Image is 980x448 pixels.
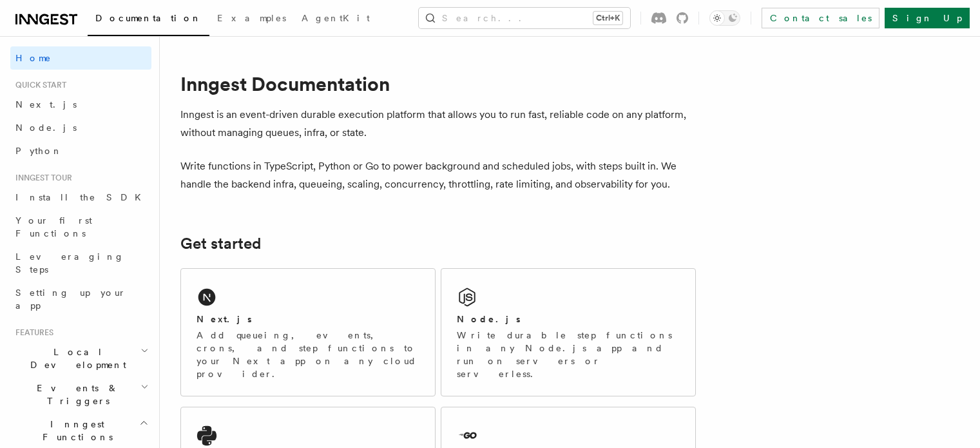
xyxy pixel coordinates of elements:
[10,245,151,281] a: Leveraging Steps
[10,209,151,245] a: Your first Functions
[180,72,696,95] h1: Inngest Documentation
[15,52,52,64] span: Home
[10,93,151,116] a: Next.js
[593,12,622,24] kbd: Ctrl+K
[10,139,151,162] a: Python
[709,10,740,26] button: Toggle dark mode
[15,251,124,275] span: Leveraging Steps
[180,106,696,142] p: Inngest is an event-driven durable execution platform that allows you to run fast, reliable code ...
[10,281,151,317] a: Setting up your app
[10,376,151,413] button: Events & Triggers
[441,268,696,396] a: Node.jsWrite durable step functions in any Node.js app and run on servers or serverless.
[294,4,378,35] a: AgentKit
[217,13,286,23] span: Examples
[10,340,151,376] button: Local Development
[419,8,630,28] button: Search...Ctrl+K
[10,46,151,70] a: Home
[95,13,202,23] span: Documentation
[88,4,209,36] a: Documentation
[10,173,72,183] span: Inngest tour
[15,99,77,110] span: Next.js
[10,80,66,90] span: Quick start
[15,287,126,311] span: Setting up your app
[10,418,139,443] span: Inngest Functions
[10,186,151,209] a: Install the SDK
[209,4,294,35] a: Examples
[457,329,680,380] p: Write durable step functions in any Node.js app and run on servers or serverless.
[457,313,521,326] h2: Node.js
[197,329,419,380] p: Add queueing, events, crons, and step functions to your Next app on any cloud provider.
[197,313,252,326] h2: Next.js
[762,8,879,28] a: Contact sales
[180,268,436,396] a: Next.jsAdd queueing, events, crons, and step functions to your Next app on any cloud provider.
[180,235,261,253] a: Get started
[10,382,140,407] span: Events & Triggers
[15,146,62,156] span: Python
[302,13,370,23] span: AgentKit
[15,122,77,133] span: Node.js
[10,327,53,338] span: Features
[885,8,970,28] a: Sign Up
[180,157,696,193] p: Write functions in TypeScript, Python or Go to power background and scheduled jobs, with steps bu...
[15,215,92,239] span: Your first Functions
[10,116,151,139] a: Node.js
[10,346,140,371] span: Local Development
[15,192,149,202] span: Install the SDK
